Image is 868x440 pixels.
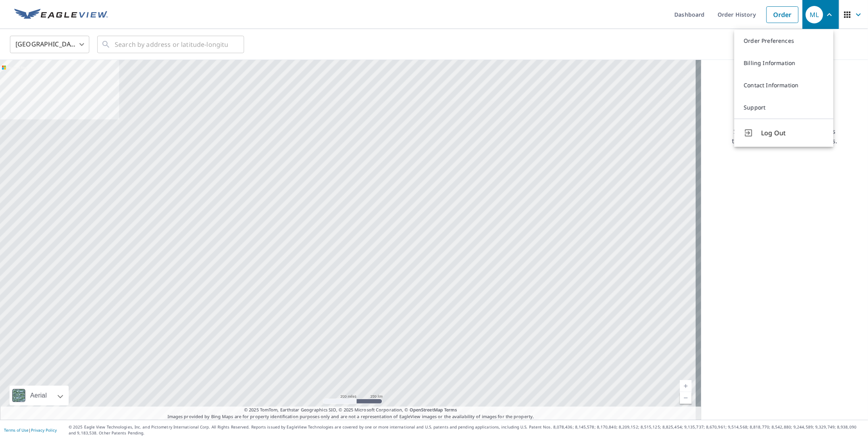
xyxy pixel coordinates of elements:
[4,427,29,433] a: Terms of Use
[4,428,57,432] p: |
[69,424,864,436] p: © 2025 Eagle View Technologies, Inc. and Pictometry International Corp. All Rights Reserved. Repo...
[806,6,823,23] div: ML
[115,33,228,56] input: Search by address or latitude-longitude
[680,380,692,392] a: Current Level 5, Zoom In
[731,127,838,146] p: Searching for a property address to view a list of available products.
[734,74,833,96] a: Contact Information
[10,33,89,56] div: [GEOGRAPHIC_DATA]
[410,407,443,413] a: OpenStreetMap
[244,407,457,413] span: © 2025 TomTom, Earthstar Geographics SIO, © 2025 Microsoft Corporation, ©
[734,30,833,52] a: Order Preferences
[766,6,799,23] a: Order
[734,119,833,147] button: Log Out
[28,386,49,405] div: Aerial
[734,52,833,74] a: Billing Information
[761,128,824,138] span: Log Out
[734,96,833,119] a: Support
[10,386,69,405] div: Aerial
[444,407,457,413] a: Terms
[31,427,57,433] a: Privacy Policy
[680,392,692,404] a: Current Level 5, Zoom Out
[14,9,108,21] img: EV Logo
